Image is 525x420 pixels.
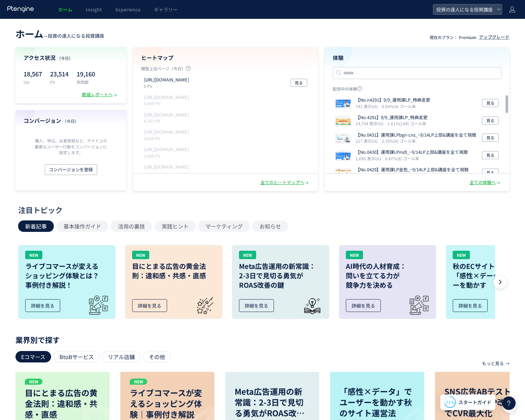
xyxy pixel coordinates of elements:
[336,151,351,161] img: 6801f262bed135d5937097e7e87eefab1757316895781.jpeg
[356,138,380,144] i: 217 表示UU
[239,251,256,259] div: NEW
[144,77,189,83] p: https://toushi-up.com/cfm/gs0102s.html
[57,55,73,61] span: （今日）
[86,6,102,13] span: Insight
[25,387,100,420] p: 目にとまる広告の黄金法則：違和感・共感・直感
[18,205,503,215] div: 注目トピック
[125,245,223,319] a: NEW目にとまる広告の黄金法則：違和感・共感・直感詳細を見る
[356,167,469,173] p: 【No.0429】運用課LP金色_~9/14LP上部&講座を全て視聴
[132,261,215,280] h3: 目にとまる広告の黄金法則：違和感・共感・直感
[388,120,426,126] i: 1.01%(149) ゴール率
[63,118,79,124] span: （今日）
[444,386,520,418] p: SNS広告ABテスト入門【後編】|LP改善でCVR最大化
[339,386,415,418] p: 「感性×データ」でユーザーを動かす秋のサイト運営法
[25,261,109,290] h3: ライブコマースが変える ショッピング体験とは？ 事例付き解説！
[470,179,501,186] div: 全ての体験へ
[479,34,510,40] div: アップグレード
[154,6,177,13] span: ギャラリー
[144,135,192,141] p: 4,026 PV
[115,6,140,13] span: Experience
[144,83,192,89] p: 0 PV
[198,220,250,232] button: マーケティング
[143,351,171,362] div: その他
[25,299,60,312] div: 詳細を見る
[388,173,426,179] i: 0.92%(352) ゴール率
[482,116,499,125] button: 見る
[82,92,118,98] div: 数値レポートへ
[24,54,118,62] h4: アクセス状況
[25,251,42,259] div: NEW
[458,399,491,406] span: スタートガイド
[385,155,419,161] i: 0.47%(8) ゴール率
[141,66,310,74] p: 閲覧上位ページ（今日）
[33,138,109,155] p: 購入、申込、会員登録など、サイト上の重要なユーザー行動をコンバージョンに設定します。
[339,245,436,319] a: NEWAI時代の人材育成：問いを立てる力が競争力を決める詳細を見る
[24,79,42,85] p: UU
[486,134,494,142] span: 見る
[144,100,192,106] p: 5,549 PV
[482,169,499,177] button: 見る
[486,116,494,125] span: 見る
[144,146,189,153] p: https://gfs-official.com/cfm/kin_ad07b.html
[346,251,363,259] div: NEW
[239,299,274,312] div: 詳細を見る
[50,68,69,79] p: 23,514
[356,132,476,138] p: 【No.0431】運用課LPbgn-cns_~9/14LP上部&講座を全て視聴
[144,164,189,170] p: https://toushi-up.com/cfm/kin_ad01.html
[356,155,384,161] i: 1,696 表示UU
[77,68,95,79] p: 19,160
[132,251,149,259] div: NEW
[239,261,322,290] h3: Meta広告運用の新常識： 2-3日で見切る勇気が ROAS改善の鍵
[336,134,351,143] img: d53184bd6ba7430209935fe6408e642f1757316986443.jpeg
[15,27,104,40] div: —
[252,220,288,232] button: お知らせ
[48,32,104,39] span: 投資の達人になる投資講座
[155,220,196,232] button: 実践ヒント
[505,358,510,369] p: →
[486,151,494,159] span: 見る
[486,99,494,107] span: 見る
[356,97,430,103] p: 【No.n4291】9/9_運用課LP_特典変更
[430,34,476,40] p: 現在のプラン： Premium
[446,399,454,405] span: 71%
[453,299,488,312] div: 詳細を見る
[111,220,152,232] button: 活用の裏技
[45,164,97,175] button: コンバージョンを登録
[356,103,380,109] i: 741 表示UU
[18,220,54,232] button: 新着記事
[24,117,118,125] h4: コンバージョン
[333,54,501,62] h4: 体験
[336,116,351,126] img: 4bcb0b59137cc3a8e67e3b1d249e2ccb1757316001463.jpeg
[356,173,386,179] i: 38,077 表示UU
[482,151,499,159] button: 見る
[382,138,416,144] i: 2.76%(6) ゴール率
[290,79,307,87] button: 見る
[15,27,43,40] span: ホーム
[130,379,147,385] p: NEW
[54,351,99,362] div: BtoBサービス
[102,351,140,362] div: リアル店舗
[144,112,189,118] p: https://toushi-up.com/cfm/kin_ad07b.html
[232,245,329,319] a: NEWMeta広告運用の新常識：2-3日で見切る勇気がROAS改善の鍵詳細を見る
[336,99,351,108] img: 6801f262bed135d5937097e7e87eefab1757316280104.jpeg
[15,351,51,362] div: Eコマース
[144,129,189,135] p: https://gfs-official.com/cfm/kin_ad06.html
[50,79,69,85] p: PV
[346,299,381,312] div: 詳細を見る
[144,170,192,176] p: 1,533 PV
[336,169,351,178] img: 4bcb0b59137cc3a8e67e3b1d249e2ccb1757316731373.jpeg
[333,86,501,94] p: 配信中の体験
[382,103,416,109] i: 0.54%(4) ゴール率
[144,118,192,124] p: 4,303 PV
[144,153,192,159] p: 1,600 PV
[132,299,167,312] div: 詳細を見る
[482,134,499,142] button: 見る
[49,164,93,175] span: コンバージョンを登録
[58,6,72,13] span: ホーム
[434,4,494,14] span: 投資の達人になる投資講座
[356,114,428,121] p: 【No.4291】9/9_運用課LP_特典変更
[25,379,42,385] p: NEW
[482,99,499,107] button: 見る
[130,387,205,420] p: ライブコマースが変えるショッピング体験｜事例付き解説
[295,79,303,87] span: 見る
